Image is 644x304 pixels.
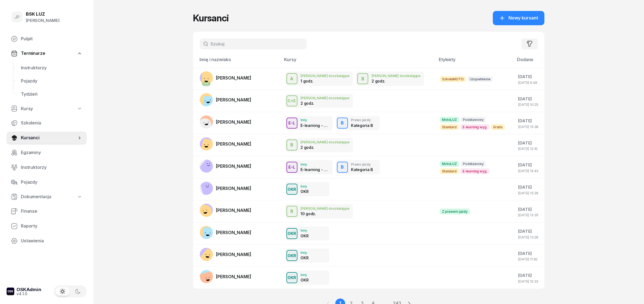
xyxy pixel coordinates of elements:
[301,101,329,106] div: 2 godz.
[216,141,251,147] span: [PERSON_NAME]
[301,234,309,238] div: OKR
[491,124,505,130] span: Gratis
[357,73,368,84] button: B
[518,250,540,257] div: [DATE]
[200,160,251,173] a: [PERSON_NAME]
[7,288,14,295] img: logo-xs-dark@2x.png
[301,251,309,254] div: Inny
[286,228,297,239] button: OKR
[286,95,297,106] button: C+E
[286,162,297,173] button: E-L
[301,79,329,83] div: 1 godz.
[518,169,540,173] div: [DATE] 15:43
[16,292,41,296] div: v4.1.0
[16,75,87,88] a: Pojazdy
[518,235,540,239] div: [DATE] 13:28
[509,15,538,22] span: Nowy kursant
[7,220,87,233] a: Raporty
[440,124,459,130] span: Standard
[301,118,329,122] div: Inny
[288,207,296,216] div: B
[285,186,298,193] div: OKR
[518,117,540,124] div: [DATE]
[216,97,251,103] span: [PERSON_NAME]
[193,56,281,68] th: Imię i nazwisko
[200,226,251,239] a: [PERSON_NAME]
[460,168,490,174] span: E-learning wyg.
[216,230,251,235] span: [PERSON_NAME]
[285,230,298,237] div: OKR
[518,206,540,213] div: [DATE]
[216,75,251,81] span: [PERSON_NAME]
[216,208,251,213] span: [PERSON_NAME]
[359,74,367,84] div: B
[7,205,87,218] a: Finanse
[286,120,297,126] div: E-L
[461,117,486,123] span: Podstawowy
[21,105,33,112] span: Kursy
[7,176,87,189] a: Pojazdy
[286,118,297,129] button: E-L
[440,161,459,167] span: MotoLUZ
[351,167,373,172] div: Kategoria B
[301,167,329,172] div: E-learning - 90 dni
[301,74,350,78] div: [PERSON_NAME] doszkalające
[286,250,297,261] button: OKR
[288,140,296,150] div: B
[301,140,350,144] div: [PERSON_NAME] doszkalające
[7,161,87,174] a: Instruktorzy
[468,76,493,82] span: Uzupełnienie
[200,137,251,150] a: [PERSON_NAME]
[21,164,82,171] span: Instruktorzy
[339,163,346,172] div: B
[16,88,87,101] a: Tydzień
[518,73,540,80] div: [DATE]
[7,103,87,115] a: Kursy
[301,145,329,150] div: 2 godz.
[21,50,45,57] span: Terminarze
[286,140,297,150] button: B
[301,211,329,216] div: 10 godz.
[285,252,298,259] div: OKR
[7,32,87,46] a: Pulpit
[286,97,298,104] div: C+E
[7,47,87,60] a: Terminarze
[518,184,540,191] div: [DATE]
[7,131,87,144] a: Kursanci
[518,140,540,147] div: [DATE]
[200,248,251,261] a: [PERSON_NAME]
[21,134,77,141] span: Kursanci
[285,274,298,281] div: OKR
[286,164,297,171] div: E-L
[281,56,436,68] th: Kursy
[518,191,540,195] div: [DATE] 15:29
[21,223,82,230] span: Raporty
[351,123,373,128] div: Kategoria B
[7,117,87,130] a: Szkolenia
[351,163,373,166] div: Prawo jazdy
[518,147,540,150] div: [DATE] 12:10
[21,179,82,186] span: Pojazdy
[21,35,82,42] span: Pulpit
[288,74,296,84] div: A
[339,118,346,128] div: B
[21,208,82,215] span: Finanse
[301,273,309,277] div: Inny
[286,184,297,195] button: OKR
[200,93,251,106] a: [PERSON_NAME]
[337,118,348,129] button: B
[200,71,251,84] a: PKK[PERSON_NAME]
[216,163,251,169] span: [PERSON_NAME]
[461,161,486,167] span: Podstawowy
[7,191,87,203] a: Dokumentacja
[518,125,540,129] div: [DATE] 15:38
[518,272,540,279] div: [DATE]
[493,11,544,25] button: Nowy kursant
[286,206,297,217] button: B
[440,76,466,82] span: SzkołaMOTO
[200,38,307,49] input: Szukaj
[301,123,329,128] div: E-learning - 90 dni
[16,61,87,75] a: Instruktorzy
[518,213,540,217] div: [DATE] 13:35
[26,12,60,16] div: BSK LUZ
